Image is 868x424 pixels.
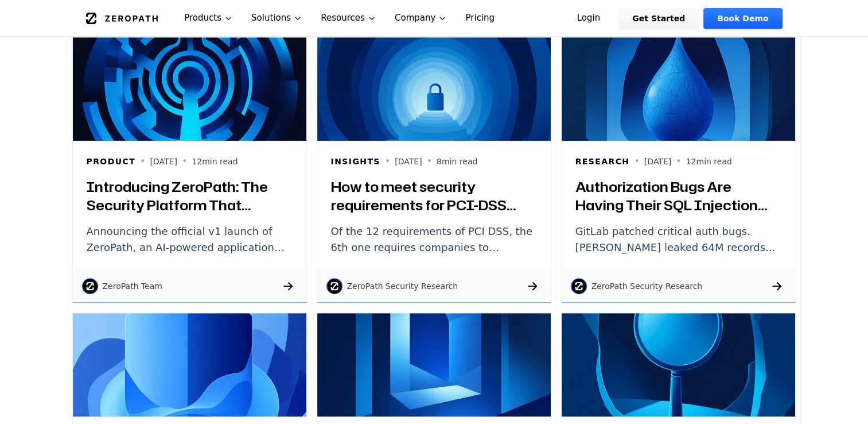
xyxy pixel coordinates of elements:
a: Authorization Bugs Are Having Their SQL Injection MomentResearch•[DATE]•12min readAuthorization B... [556,32,801,308]
img: How to do Security Research with ZeroPath [562,313,795,417]
p: 12 min read [686,156,732,167]
p: ZeroPath Security Research [347,280,458,292]
span: • [634,155,639,168]
h6: Research [575,156,630,167]
h3: Introducing ZeroPath: The Security Platform That Actually Understands Your Code [87,178,293,214]
p: [DATE] [395,156,422,167]
img: How to meet security requirements for PCI-DSS compliance? [317,37,551,141]
p: 12 min read [192,156,238,167]
p: ZeroPath Security Research [591,280,703,292]
img: What is PCI DSS? 12 Requirements to be PCI DSS Compliant [73,313,306,417]
p: Announcing the official v1 launch of ZeroPath, an AI-powered application security platform truste... [87,223,293,256]
p: ZeroPath Team [103,280,162,292]
a: Introducing ZeroPath: The Security Platform That Actually Understands Your CodeProduct•[DATE]•12m... [68,32,312,308]
p: GitLab patched critical auth bugs. [PERSON_NAME] leaked 64M records through a basic IDOR. Authori... [575,223,781,256]
span: • [676,155,681,168]
p: Of the 12 requirements of PCI DSS, the 6th one requires companies to maintain application securit... [331,223,537,256]
span: • [427,155,432,168]
span: • [385,155,390,168]
img: ZeroPath Security Research [571,278,587,294]
span: • [182,155,187,168]
h6: Product [87,156,136,167]
h3: Authorization Bugs Are Having Their SQL Injection Moment [575,178,781,214]
a: How to meet security requirements for PCI-DSS compliance?Insights•[DATE]•8min readHow to meet sec... [312,32,556,308]
a: Get Started [618,8,699,29]
p: [DATE] [150,156,177,167]
img: What is PCI Compliance? Does your business need PCI Compliance? [317,313,551,417]
img: Authorization Bugs Are Having Their SQL Injection Moment [562,37,795,141]
img: ZeroPath Security Research [326,278,342,294]
img: Introducing ZeroPath: The Security Platform That Actually Understands Your Code [73,37,306,141]
img: ZeroPath Team [82,278,98,294]
span: • [140,155,145,168]
a: Book Demo [703,8,782,29]
p: 8 min read [437,156,477,167]
a: Login [563,8,614,29]
h6: Insights [331,156,380,167]
h3: How to meet security requirements for PCI-DSS compliance? [331,178,537,214]
p: [DATE] [644,156,671,167]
